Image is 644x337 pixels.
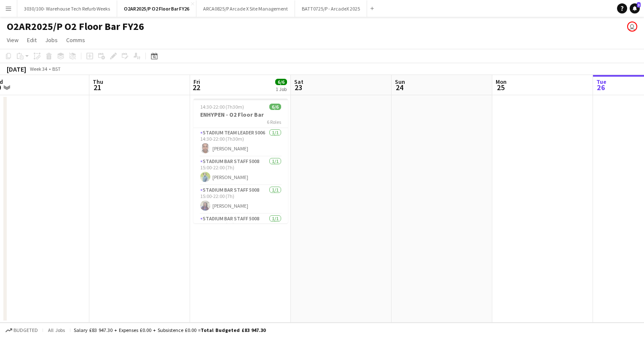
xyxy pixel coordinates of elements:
span: 6/6 [269,104,281,110]
button: 3030/100- Warehouse Tech Refurb Weeks [17,0,117,17]
a: Comms [63,35,89,45]
a: View [3,35,22,45]
span: Edit [27,36,37,44]
div: Salary £83 947.30 + Expenses £0.00 + Subsistence £0.00 = [74,327,266,333]
span: 3 [637,2,641,8]
span: 14:30-22:00 (7h30m) [200,104,244,110]
app-card-role: Stadium Team Leader 50061/114:30-22:00 (7h30m)[PERSON_NAME] [193,128,288,157]
a: Edit [24,35,40,45]
a: Jobs [42,35,61,45]
span: Jobs [45,36,58,44]
a: 3 [630,3,640,13]
button: Budgeted [4,326,39,335]
app-card-role: Stadium Bar Staff 50081/115:00-22:00 (7h)[PERSON_NAME] [193,185,288,214]
span: Fri [193,78,200,86]
button: ARCA0825/P Arcade X Site Management [196,0,295,17]
span: 6 Roles [267,119,281,125]
span: All jobs [46,327,67,333]
app-user-avatar: Callum Rhodes [627,21,637,32]
span: 24 [394,83,405,92]
span: Tue [596,78,606,86]
span: Sun [395,78,405,86]
span: View [7,36,19,44]
h3: ENHYPEN - O2 Floor Bar [193,111,288,118]
span: Thu [93,78,103,86]
button: O2AR2025/P O2 Floor Bar FY26 [117,0,196,17]
div: 1 Job [276,86,287,92]
button: BATT0725/P - ArcadeX 2025 [295,0,367,17]
span: Total Budgeted £83 947.30 [201,327,266,333]
h1: O2AR2025/P O2 Floor Bar FY26 [7,20,144,33]
span: Comms [66,36,85,44]
span: 22 [192,83,200,92]
span: 25 [494,83,507,92]
app-card-role: Stadium Bar Staff 50081/115:00-22:00 (7h) [193,214,288,243]
app-card-role: Stadium Bar Staff 50081/115:00-22:00 (7h)[PERSON_NAME] [193,157,288,185]
app-job-card: 14:30-22:00 (7h30m)6/6ENHYPEN - O2 Floor Bar6 RolesStadium Team Leader 50061/114:30-22:00 (7h30m)... [193,99,288,223]
span: 26 [595,83,606,92]
span: Week 34 [28,66,49,72]
span: 23 [293,83,303,92]
div: [DATE] [7,65,26,73]
span: Sat [294,78,303,86]
span: 6/6 [275,79,287,85]
span: Budgeted [13,327,38,333]
span: Mon [496,78,507,86]
div: BST [52,66,61,72]
span: 21 [91,83,103,92]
